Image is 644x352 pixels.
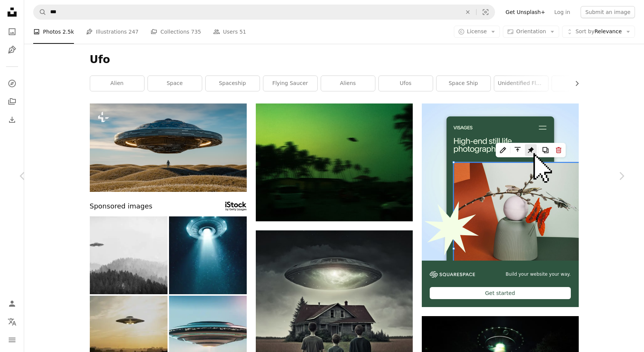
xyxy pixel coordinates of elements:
[90,103,247,192] img: A man standing in a field under a flying saucer
[86,20,138,44] a: Illustrations 247
[581,6,635,18] button: Submit an image
[90,76,144,91] a: alien
[151,20,201,44] a: Collections 735
[570,76,579,91] button: scroll list to the right
[191,28,201,36] span: 735
[240,28,246,36] span: 51
[256,305,413,312] a: a group of people standing in front of a house
[550,6,575,18] a: Log in
[422,103,579,307] a: Build your website your way.Get started
[129,28,139,36] span: 247
[321,76,375,91] a: aliens
[90,144,247,151] a: A man standing in a field under a flying saucer
[575,28,622,36] span: Relevance
[467,28,487,34] span: License
[5,112,20,127] a: Download History
[503,26,559,38] button: Orientation
[437,76,490,91] a: space ship
[5,76,20,91] a: Explore
[5,332,20,347] button: Menu
[430,287,571,299] div: Get started
[562,26,635,38] button: Sort byRelevance
[263,76,317,91] a: flying saucer
[476,5,495,19] button: Visual search
[516,28,546,34] span: Orientation
[206,76,260,91] a: spaceship
[33,5,495,20] form: Find visuals sitewide
[379,76,433,91] a: ufos
[90,53,579,66] h1: Ufo
[460,5,476,19] button: Clear
[552,76,606,91] a: planet
[5,314,20,329] button: Language
[90,216,168,294] img: Old UFO photo
[599,140,644,212] a: Next
[213,20,246,44] a: Users 51
[5,42,20,57] a: Illustrations
[494,76,548,91] a: unidentified flying object
[256,103,413,221] img: green and black trees under blue sky
[506,271,570,278] span: Build your website your way.
[430,271,475,278] img: file-1606177908946-d1eed1cbe4f5image
[5,24,20,39] a: Photos
[34,5,46,19] button: Search Unsplash
[169,216,247,294] img: Unidentified Flying Object
[501,6,550,18] a: Get Unsplash+
[5,94,20,109] a: Collections
[148,76,202,91] a: space
[422,103,579,261] img: file-1723602894256-972c108553a7image
[454,26,500,38] button: License
[575,28,594,34] span: Sort by
[256,159,413,165] a: green and black trees under blue sky
[5,296,20,311] a: Log in / Sign up
[90,201,152,212] span: Sponsored images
